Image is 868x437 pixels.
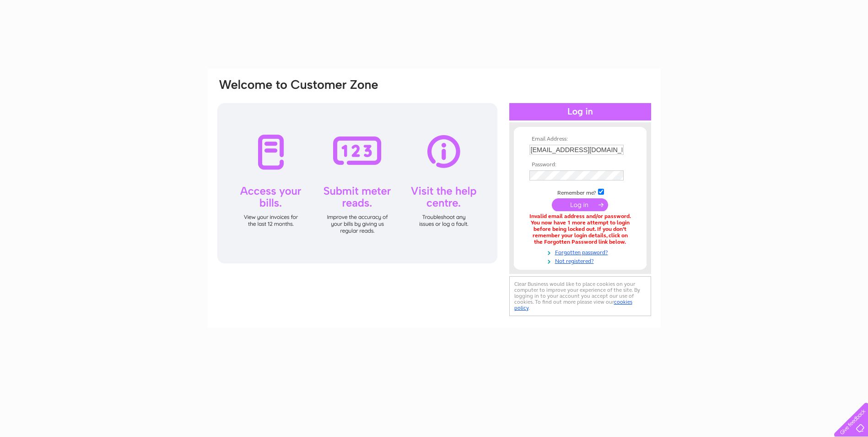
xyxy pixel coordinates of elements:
[529,256,633,265] a: Not registered?
[527,187,633,197] td: Remember me?
[509,276,651,316] div: Clear Business would like to place cookies on your computer to improve your experience of the sit...
[529,247,633,256] a: Forgotten password?
[514,299,632,311] a: cookies policy
[552,198,608,211] input: Submit
[527,136,633,142] th: Email Address:
[529,213,631,245] div: Invalid email address and/or password. You now have 1 more attempt to login before being locked o...
[527,162,633,168] th: Password:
